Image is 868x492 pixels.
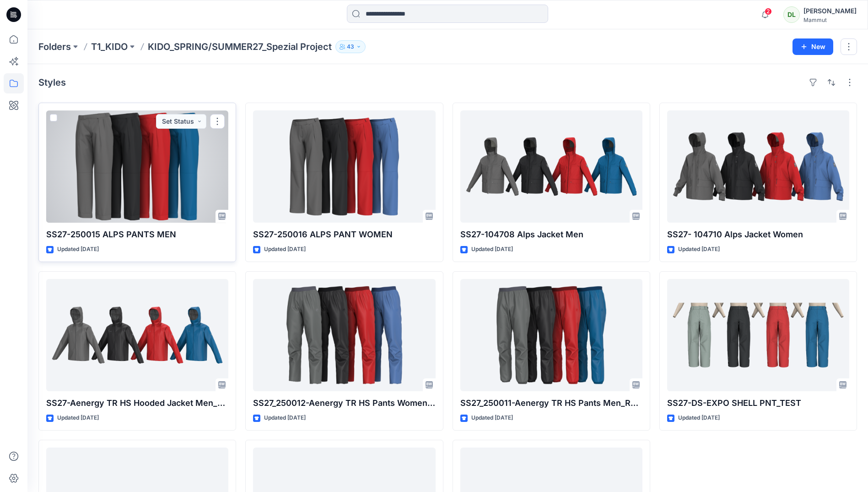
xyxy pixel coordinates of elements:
[667,279,849,391] a: SS27-DS-EXPO SHELL PNT_TEST
[460,228,642,241] p: SS27-104708 Alps Jacket Men
[264,413,306,423] p: Updated [DATE]
[471,245,513,254] p: Updated [DATE]
[460,397,642,410] p: SS27_250011-Aenergy TR HS Pants Men_REVEISD
[667,110,849,223] a: SS27- 104710 Alps Jacket Women
[793,38,833,55] button: New
[91,40,128,53] a: T1_KIDO
[38,77,66,88] h4: Styles
[783,6,800,23] div: DL
[667,228,849,241] p: SS27- 104710 Alps Jacket Women
[57,413,99,423] p: Updated [DATE]
[38,40,71,53] a: Folders
[46,279,228,391] a: SS27-Aenergy TR HS Hooded Jacket Men_REVIESD
[148,40,332,53] p: KIDO_SPRING/SUMMER27_Spezial Project
[678,245,720,254] p: Updated [DATE]
[471,413,513,423] p: Updated [DATE]
[765,8,772,15] span: 2
[253,279,435,391] a: SS27_250012-Aenergy TR HS Pants Women_REVIESD
[678,413,720,423] p: Updated [DATE]
[460,279,642,391] a: SS27_250011-Aenergy TR HS Pants Men_REVEISD
[460,110,642,223] a: SS27-104708 Alps Jacket Men
[46,110,228,223] a: SS27-250015 ALPS PANTS MEN
[803,5,857,16] div: [PERSON_NAME]
[46,397,228,410] p: SS27-Aenergy TR HS Hooded Jacket Men_REVIESD
[347,42,354,52] p: 43
[667,397,849,410] p: SS27-DS-EXPO SHELL PNT_TEST
[46,228,228,241] p: SS27-250015 ALPS PANTS MEN
[264,245,306,254] p: Updated [DATE]
[253,397,435,410] p: SS27_250012-Aenergy TR HS Pants Women_REVIESD
[803,16,857,23] div: Mammut
[57,245,99,254] p: Updated [DATE]
[253,110,435,223] a: SS27-250016 ALPS PANT WOMEN
[253,228,435,241] p: SS27-250016 ALPS PANT WOMEN
[335,40,366,53] button: 43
